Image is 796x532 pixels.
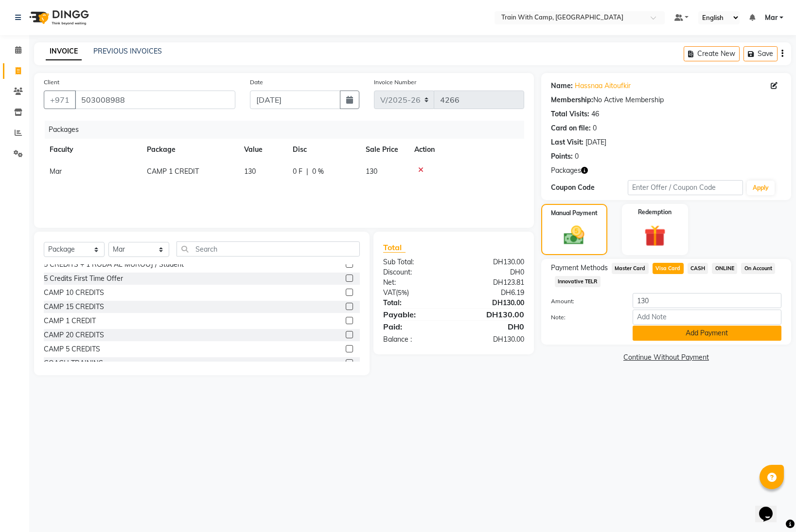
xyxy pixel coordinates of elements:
[44,78,59,87] label: Client
[44,344,100,354] div: CAMP 5 CREDITS
[376,298,454,308] div: Total:
[454,267,531,277] div: DH0
[287,139,360,161] th: Disc
[376,309,454,320] div: Payable:
[44,139,141,161] th: Faculty
[360,139,408,161] th: Sale Price
[454,277,531,288] div: DH123.81
[44,358,103,368] div: COACH TRAINING
[638,208,672,217] label: Redemption
[551,263,608,273] span: Payment Methods
[50,167,62,176] span: Mar
[633,310,781,325] input: Add Note
[250,78,263,87] label: Date
[551,209,598,218] label: Manual Payment
[141,139,238,161] th: Package
[366,167,377,176] span: 130
[454,309,531,320] div: DH130.00
[551,137,584,147] div: Last Visit:
[684,46,740,61] button: Create New
[633,293,781,308] input: Amount
[376,277,454,288] div: Net:
[551,81,573,91] div: Name:
[147,167,199,176] span: CAMP 1 CREDIT
[44,330,104,340] div: CAMP 20 CREDITS
[575,81,631,91] a: Hassnaa Aitoufkir
[306,166,308,177] span: |
[44,259,184,270] div: 5 CREDITS + 1 RODA AL MUROOJ / Student
[741,263,775,274] span: On Account
[591,109,599,119] div: 46
[755,493,786,522] iframe: chat widget
[238,139,287,161] th: Value
[653,263,684,274] span: Visa Card
[454,334,531,345] div: DH130.00
[551,151,573,162] div: Points:
[765,13,778,23] span: Mar
[383,288,396,297] span: VAT
[408,139,524,161] th: Action
[454,257,531,267] div: DH130.00
[575,151,579,162] div: 0
[544,297,625,306] label: Amount:
[376,267,454,277] div: Discount:
[44,288,104,298] div: CAMP 10 CREDITS
[551,109,589,119] div: Total Visits:
[557,223,591,247] img: _cash.svg
[633,326,781,341] button: Add Payment
[383,242,406,253] span: Total
[454,321,531,332] div: DH0
[44,316,96,326] div: CAMP 1 CREDIT
[93,47,162,55] a: PREVIOUS INVOICES
[44,274,123,284] div: 5 Credits First Time Offer
[44,302,104,312] div: CAMP 15 CREDITS
[544,313,625,322] label: Note:
[454,298,531,308] div: DH130.00
[743,46,778,61] button: Save
[293,166,302,177] span: 0 F
[637,222,672,249] img: _gift.svg
[612,263,649,274] span: Master Card
[593,123,597,133] div: 0
[454,288,531,298] div: DH6.19
[551,183,628,193] div: Coupon Code
[747,181,775,195] button: Apply
[398,289,407,296] span: 5%
[374,78,416,87] label: Invoice Number
[688,263,708,274] span: CASH
[543,352,789,363] a: Continue Without Payment
[44,91,76,109] button: +971
[75,91,235,109] input: Search by Name/Mobile/Email/Code
[551,95,593,105] div: Membership:
[555,276,601,287] span: Innovative TELR
[177,241,360,257] input: Search
[376,257,454,267] div: Sub Total:
[551,165,581,176] span: Packages
[585,137,606,147] div: [DATE]
[712,263,737,274] span: ONLINE
[376,334,454,345] div: Balance :
[628,180,743,195] input: Enter Offer / Coupon Code
[551,123,591,133] div: Card on file:
[312,166,324,177] span: 0 %
[376,321,454,332] div: Paid:
[551,95,781,105] div: No Active Membership
[25,4,91,31] img: logo
[46,43,82,60] a: INVOICE
[376,288,454,298] div: ( )
[244,167,256,176] span: 130
[45,121,531,139] div: Packages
